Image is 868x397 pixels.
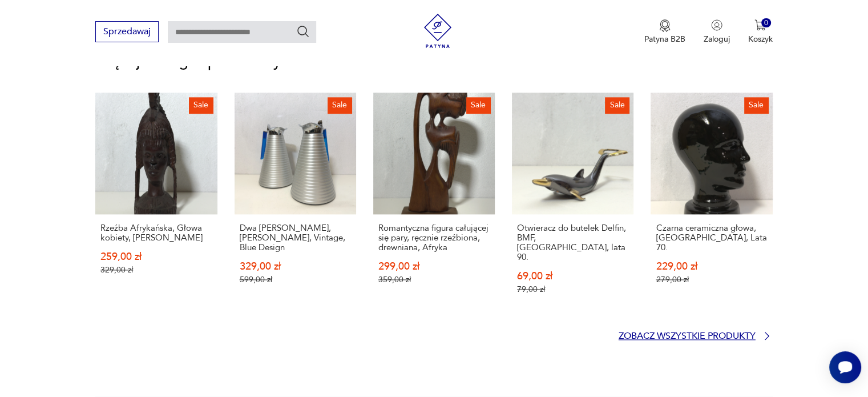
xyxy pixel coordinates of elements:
p: Więcej od tego sprzedawcy [95,55,772,69]
img: Ikona koszyka [754,19,766,31]
a: Ikona medaluPatyna B2B [644,19,685,45]
p: 259,00 zł [100,252,212,262]
p: Zaloguj [704,34,730,45]
a: Zobacz wszystkie produkty [619,330,773,342]
p: 79,00 zł [517,284,628,294]
p: Czarna ceramiczna głowa, [GEOGRAPHIC_DATA], Lata 70. [656,223,767,252]
a: Sprzedawaj [95,29,159,37]
p: Koszyk [748,34,773,45]
p: Zobacz wszystkie produkty [619,332,756,340]
p: 279,00 zł [656,275,767,284]
a: SaleRomantyczna figura całującej się pary, ręcznie rzeźbiona, drewniana, AfrykaRomantyczna figura... [373,93,495,316]
p: Otwieracz do butelek Delfin, BMF, [GEOGRAPHIC_DATA], lata 90. [517,223,628,262]
a: SaleOtwieracz do butelek Delfin, BMF, Niemcy, lata 90.Otwieracz do butelek Delfin, BMF, [GEOGRAPH... [512,93,633,316]
p: 329,00 zł [240,262,351,271]
p: 299,00 zł [378,262,490,271]
p: 69,00 zł [517,271,628,281]
div: 0 [761,18,771,28]
p: 599,00 zł [240,275,351,284]
button: Szukaj [296,25,310,38]
p: Dwa [PERSON_NAME], [PERSON_NAME], Vintage, Blue Design [240,223,351,252]
button: Sprzedawaj [95,21,159,42]
a: SaleCzarna ceramiczna głowa, Niemcy, Lata 70.Czarna ceramiczna głowa, [GEOGRAPHIC_DATA], Lata 70.... [651,93,772,316]
iframe: Smartsupp widget button [829,351,861,383]
button: Patyna B2B [644,19,685,45]
a: SaleDwa Termosy Alfi, Tassilo V. Grolman, Vintage, Blue DesignDwa [PERSON_NAME], [PERSON_NAME], V... [235,93,356,316]
button: 0Koszyk [748,19,773,45]
button: Zaloguj [704,19,730,45]
img: Ikonka użytkownika [711,19,722,31]
p: 329,00 zł [100,265,212,275]
p: 229,00 zł [656,262,767,271]
p: Patyna B2B [644,34,685,45]
a: SaleRzeźba Afrykańska, Głowa kobiety, Drewno HebanoweRzeźba Afrykańska, Głowa kobiety, [PERSON_NA... [95,93,217,316]
p: 359,00 zł [378,275,490,284]
img: Patyna - sklep z meblami i dekoracjami vintage [421,14,455,48]
p: Romantyczna figura całującej się pary, ręcznie rzeźbiona, drewniana, Afryka [378,223,490,252]
p: Rzeźba Afrykańska, Głowa kobiety, [PERSON_NAME] [100,223,212,243]
img: Ikona medalu [659,19,671,32]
